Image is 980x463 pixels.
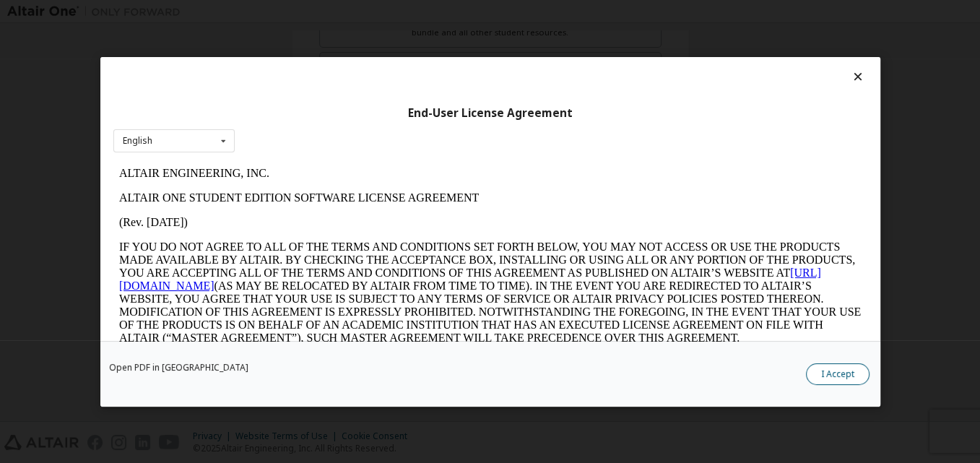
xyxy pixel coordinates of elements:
p: IF YOU DO NOT AGREE TO ALL OF THE TERMS AND CONDITIONS SET FORTH BELOW, YOU MAY NOT ACCESS OR USE... [6,79,748,183]
div: English [123,137,152,145]
p: This Altair One Student Edition Software License Agreement (“Agreement”) is between Altair Engine... [6,195,748,247]
p: ALTAIR ENGINEERING, INC. [6,6,748,19]
p: ALTAIR ONE STUDENT EDITION SOFTWARE LICENSE AGREEMENT [6,30,748,43]
div: End-User License Agreement [113,105,867,120]
a: [URL][DOMAIN_NAME] [6,105,708,131]
a: Open PDF in [GEOGRAPHIC_DATA] [109,363,248,371]
p: (Rev. [DATE]) [6,55,748,68]
button: I Accept [806,363,870,384]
